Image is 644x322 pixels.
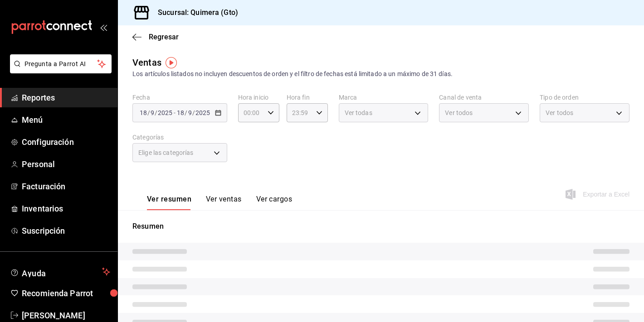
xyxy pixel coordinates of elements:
span: Ver todos [445,108,473,117]
span: Menú [22,114,110,126]
div: Los artículos listados no incluyen descuentos de orden y el filtro de fechas está limitado a un m... [132,69,629,79]
span: Configuración [22,136,110,148]
span: Suscripción [22,225,110,237]
span: / [185,109,187,116]
span: - [174,109,176,116]
span: Recomienda Parrot [22,287,110,299]
img: Tooltip marker [166,57,177,68]
h3: Sucursal: Quimera (Gto) [151,7,238,18]
label: Marca [339,94,429,101]
span: Personal [22,158,110,170]
label: Canal de venta [439,94,529,101]
input: ---- [195,109,210,116]
span: [PERSON_NAME] [22,309,110,322]
span: / [192,109,195,116]
input: -- [150,109,155,116]
label: Hora inicio [238,94,279,101]
span: / [155,109,157,116]
span: / [147,109,150,116]
span: Elige las categorías [138,148,194,157]
button: Regresar [132,33,179,41]
span: Reportes [22,91,110,104]
a: Pregunta a Parrot AI [6,66,112,75]
span: Facturación [22,180,110,192]
button: open_drawer_menu [100,24,107,31]
span: Pregunta a Parrot AI [24,59,98,69]
button: Ver resumen [147,195,191,210]
input: -- [176,109,185,116]
input: ---- [157,109,173,116]
span: Inventarios [22,202,110,215]
div: Ventas [132,56,161,69]
button: Ver ventas [206,195,242,210]
input: -- [139,109,147,116]
label: Tipo de orden [540,94,629,101]
label: Categorías [132,134,227,140]
p: Resumen [132,221,629,232]
button: Ver cargos [256,195,293,210]
label: Fecha [132,94,227,101]
input: -- [188,109,192,116]
div: navigation tabs [147,195,292,210]
span: Ver todas [345,108,372,117]
button: Pregunta a Parrot AI [10,54,112,73]
label: Hora fin [287,94,328,101]
span: Regresar [149,33,179,41]
span: Ayuda [22,266,98,277]
span: Ver todos [546,108,573,117]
